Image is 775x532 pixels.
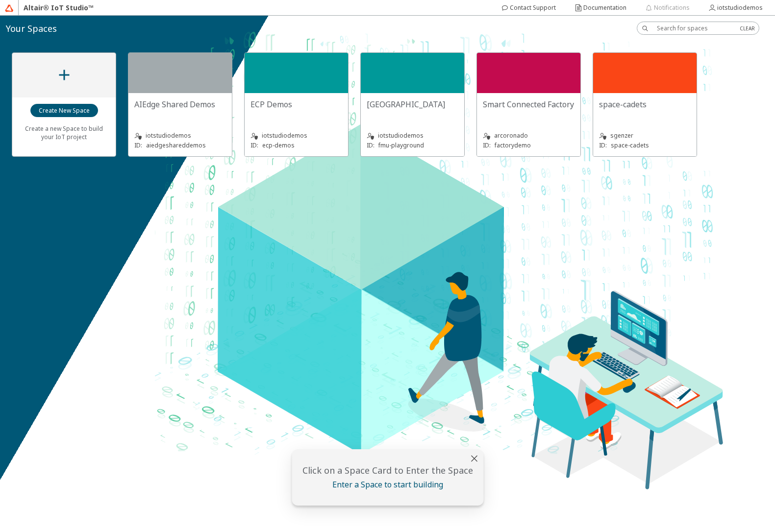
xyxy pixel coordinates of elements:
[298,479,477,490] unity-typography: Enter a Space to start building
[250,99,342,110] unity-typography: ECP Demos
[250,141,258,149] p: ID:
[134,141,142,149] p: ID:
[483,99,575,110] unity-typography: Smart Connected Factory
[367,131,458,141] unity-typography: iotstudiodemos
[367,141,375,149] p: ID:
[495,141,531,149] p: factorydemo
[298,464,477,476] unity-typography: Click on a Space Card to Enter the Space
[18,118,110,147] unity-typography: Create a new Space to build your IoT project
[146,141,206,149] p: aiedgeshareddemos
[599,141,607,149] p: ID:
[367,99,458,110] unity-typography: [GEOGRAPHIC_DATA]
[262,141,295,149] p: ecp-demos
[134,131,226,141] unity-typography: iotstudiodemos
[599,99,691,110] unity-typography: space-cadets
[134,99,226,110] unity-typography: AIEdge Shared Demos
[250,131,342,141] unity-typography: iotstudiodemos
[483,141,491,149] p: ID:
[611,141,649,149] p: space-cadets
[483,131,575,141] unity-typography: arcoronado
[378,141,424,149] p: fmu-playground
[599,131,691,141] unity-typography: sgenzer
